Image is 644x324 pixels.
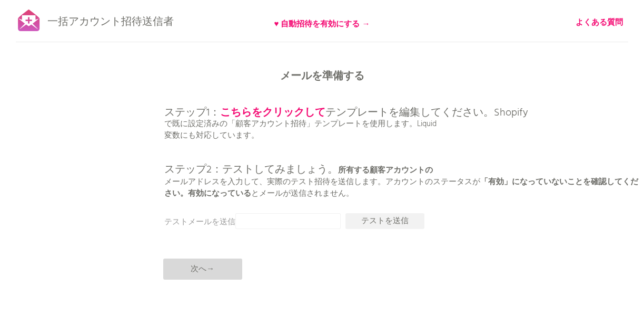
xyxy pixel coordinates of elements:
[251,187,354,200] font: とメールが送信されません。
[338,164,433,177] font: 所有する顧客アカウントの
[220,104,325,121] a: こちらをクリックして
[191,263,214,275] font: 次へ→
[164,216,251,228] font: テストメールを送信する
[164,129,259,142] font: 変数にも対応しています。
[576,17,623,28] a: よくある質問
[259,176,385,188] font: 、実際のテスト招待を送信します。
[164,176,259,188] font: メールアドレスを入力して
[280,68,364,85] font: メールを準備する
[325,104,528,121] font: テンプレートを編集してください。Shopify
[164,118,437,130] font: で既に設定済みの「顧客アカウント招待」テンプレートを使用します。Liquid
[47,14,174,31] font: 一括アカウント招待送信者
[164,176,638,200] font: 「有効」になっていないことを確認してください。有効になっている
[361,215,409,227] font: テストを送信
[576,16,623,29] font: よくある質問
[274,18,370,31] font: ♥ 自動招待を有効にする →
[164,104,220,121] font: ステップ1：
[385,176,480,188] font: アカウントのステータスが
[164,161,338,178] font: ステップ2：テストしてみましょう。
